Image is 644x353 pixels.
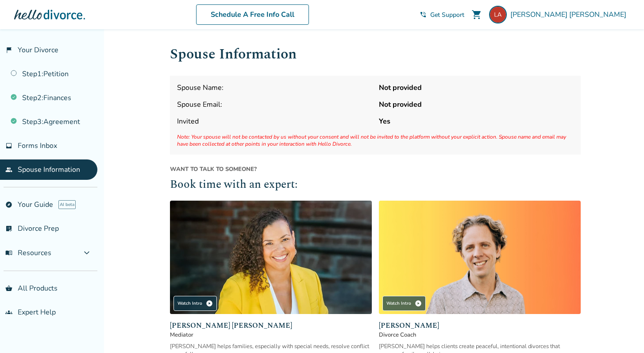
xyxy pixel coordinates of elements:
span: AI beta [58,200,76,209]
span: people [5,166,12,173]
span: Resources [5,248,51,258]
span: Mediator [170,331,372,339]
span: explore [5,201,12,208]
span: play_circle [415,300,422,307]
span: flag_2 [5,47,12,54]
span: menu_book [5,249,12,256]
span: expand_more [81,248,92,258]
span: play_circle [206,300,213,307]
h1: Spouse Information [170,43,581,65]
span: [PERSON_NAME] [PERSON_NAME] [510,10,630,19]
a: phone_in_talkGet Support [420,11,464,19]
span: groups [5,309,12,316]
strong: Not provided [379,83,574,93]
span: Want to talk to someone? [170,165,581,173]
span: shopping_cart [471,9,482,20]
span: Note: Your spouse will not be contacted by us without your consent and will not be invited to the... [177,133,574,147]
a: Schedule A Free Info Call [196,4,309,25]
span: [PERSON_NAME] [PERSON_NAME] [170,320,372,331]
img: Claudia Brown Coulter [170,201,372,314]
img: lorrialmaguer@gmail.com [489,6,507,23]
span: phone_in_talk [420,11,427,18]
span: Forms Inbox [18,141,57,151]
img: James Traub [379,201,581,314]
strong: Yes [379,116,574,126]
span: Spouse Email: [177,100,372,109]
span: Invited [177,116,372,126]
span: inbox [5,142,12,149]
div: Watch Intro [382,296,426,311]
strong: Not provided [379,100,574,109]
iframe: Chat Widget [600,310,644,353]
span: Spouse Name: [177,83,372,93]
span: Get Support [430,11,464,19]
div: Watch Intro [174,296,217,311]
h2: Book time with an expert: [170,177,581,194]
span: [PERSON_NAME] [379,320,581,331]
span: shopping_basket [5,285,12,292]
span: list_alt_check [5,225,12,232]
span: Divorce Coach [379,331,581,339]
